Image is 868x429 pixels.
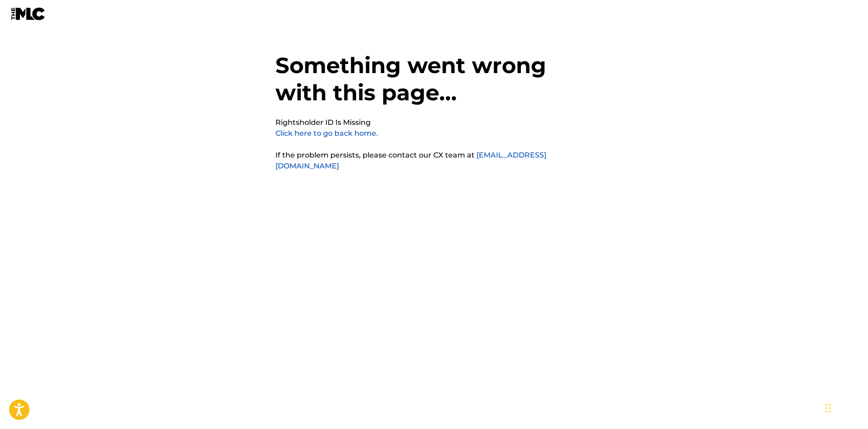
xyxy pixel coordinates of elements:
img: MLC Logo [11,7,46,20]
h1: Something went wrong with this page... [275,52,593,117]
a: Click here to go back home. [275,129,378,138]
p: If the problem persists, please contact our CX team at [275,150,593,172]
pre: Rightsholder ID Is Missing [275,117,371,128]
iframe: Chat Widget [823,385,868,429]
a: [EMAIL_ADDRESS][DOMAIN_NAME] [275,151,546,170]
div: Drag [825,394,831,422]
